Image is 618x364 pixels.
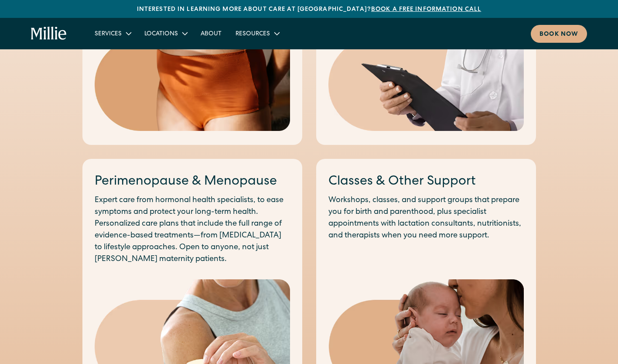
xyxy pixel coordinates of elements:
img: Close-up of a woman's midsection wearing high-waisted postpartum underwear, highlighting comfort ... [95,17,290,131]
div: Locations [137,26,194,41]
p: Expert care from hormonal health specialists, to ease symptoms and protect your long-term health.... [95,195,290,265]
div: Resources [229,26,286,41]
a: About [194,26,229,41]
div: Resources [236,30,270,39]
div: Book now [539,30,578,39]
a: Perimenopause & Menopause [95,175,277,189]
div: Services [88,26,137,41]
div: Locations [144,30,178,39]
div: Services [95,30,122,39]
a: Book now [531,25,587,43]
a: home [31,27,67,41]
p: Workshops, classes, and support groups that prepare you for birth and parenthood, plus specialist... [328,195,524,242]
img: Medical professional in a white coat holding a clipboard, representing expert care and diagnosis ... [328,17,524,131]
a: Classes & Other Support [328,175,476,189]
a: Book a free information call [371,7,481,13]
